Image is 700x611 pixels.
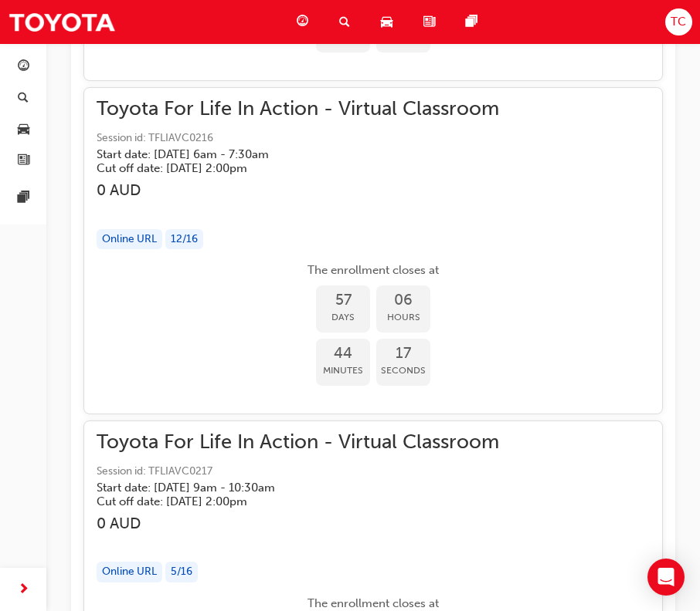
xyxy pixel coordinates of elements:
[18,580,29,599] span: next-icon
[18,60,29,74] span: guage-icon
[97,161,625,175] h5: Cut off date: [DATE] 2:00pm
[376,345,430,363] span: 17
[97,515,650,532] h3: 0 AUD
[8,5,116,39] img: Trak
[97,562,162,582] div: Online URL
[165,229,203,250] div: 12 / 16
[671,13,686,31] span: TC
[97,100,650,401] button: Toyota For Life In Action - Virtual ClassroomSession id: TFLIAVC0216Start date: [DATE] 6am - 7:30...
[376,292,430,309] span: 06
[18,154,29,168] span: news-icon
[97,181,650,199] h3: 0 AUD
[316,309,370,326] span: Days
[316,345,370,363] span: 44
[369,6,411,38] a: car-icon
[339,12,350,32] span: search-icon
[316,362,370,380] span: Minutes
[18,92,29,106] span: search-icon
[423,12,435,32] span: news-icon
[18,191,29,205] span: pages-icon
[376,309,430,326] span: Hours
[647,559,685,596] div: Open Intercom Messenger
[97,130,650,147] span: Session id: TFLIAVC0216
[376,362,430,380] span: Seconds
[381,12,392,32] span: car-icon
[97,434,650,451] span: Toyota For Life In Action - Virtual Classroom
[327,6,369,38] a: search-icon
[454,6,496,38] a: pages-icon
[297,12,308,32] span: guage-icon
[466,12,477,32] span: pages-icon
[304,262,443,279] span: The enrollment closes at
[97,495,625,508] h5: Cut off date: [DATE] 2:00pm
[284,6,327,38] a: guage-icon
[97,147,625,161] h5: Start date: [DATE] 6am - 7:30am
[97,481,625,495] h5: Start date: [DATE] 9am - 10:30am
[316,292,370,309] span: 57
[18,123,29,137] span: car-icon
[97,100,650,118] span: Toyota For Life In Action - Virtual Classroom
[411,6,454,38] a: news-icon
[97,463,650,481] span: Session id: TFLIAVC0217
[165,562,198,582] div: 5 / 16
[665,8,692,35] button: TC
[97,229,162,250] div: Online URL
